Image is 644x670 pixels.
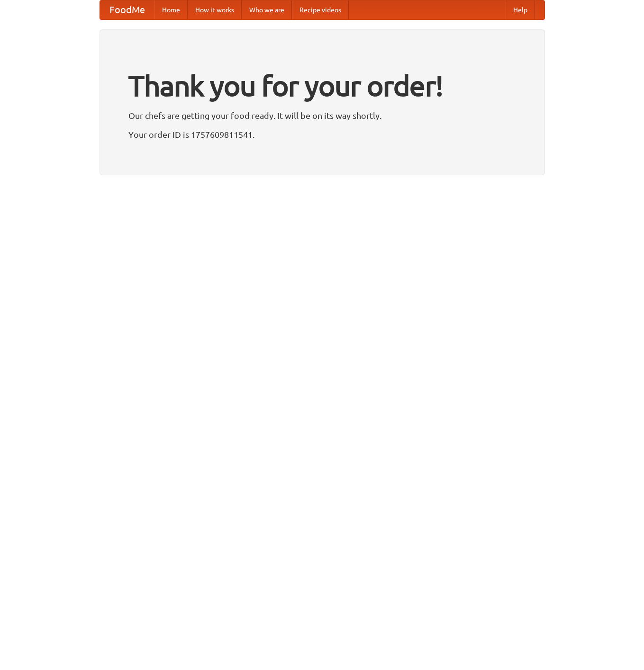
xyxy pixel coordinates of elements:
a: How it works [188,0,242,19]
p: Your order ID is 1757609811541. [128,127,516,142]
a: Home [154,0,188,19]
a: FoodMe [100,0,154,19]
a: Recipe videos [292,0,349,19]
p: Our chefs are getting your food ready. It will be on its way shortly. [128,108,516,123]
a: Help [506,0,535,19]
h1: Thank you for your order! [128,63,516,108]
a: Who we are [242,0,292,19]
